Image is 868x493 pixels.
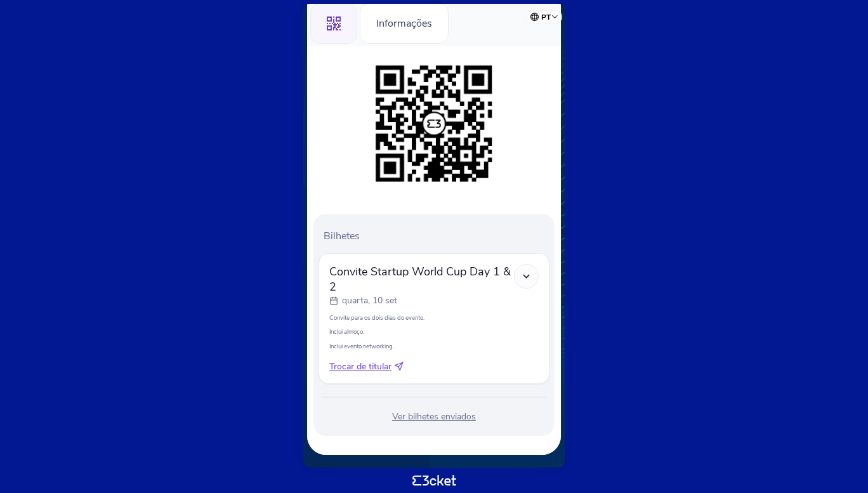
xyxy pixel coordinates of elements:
p: Convite para os dois dias do evento. [329,313,539,322]
div: Ver bilhetes enviados [319,411,549,423]
span: Trocar de titular [329,360,391,373]
p: quarta, 10 set [342,294,397,307]
p: Bilhetes [324,229,549,243]
div: Informações [360,3,449,44]
p: Inclui evento networking. [329,342,539,350]
span: Convite Startup World Cup Day 1 & 2 [329,264,514,294]
a: Informações [360,15,449,29]
p: Inclui almoço. [329,327,539,336]
img: dd11b241647f4de3a9ec2aec18a67c64.png [369,59,499,188]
